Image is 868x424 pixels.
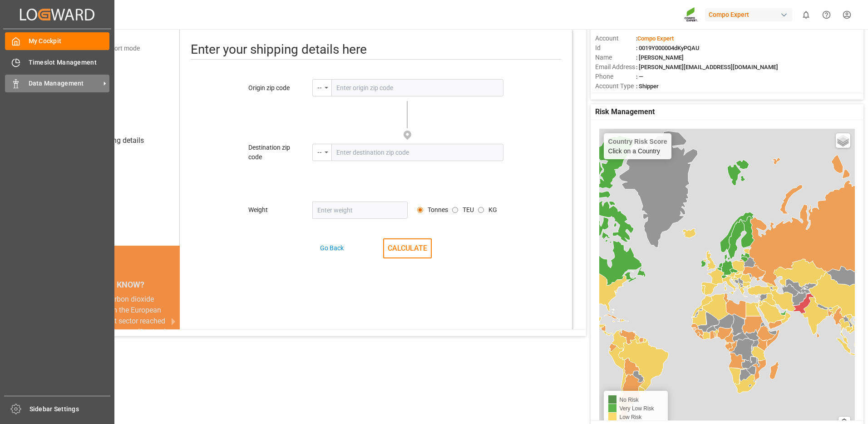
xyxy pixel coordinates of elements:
span: Email Address [595,62,636,72]
a: Layers [836,133,850,148]
span: : Shipper [636,83,659,90]
a: Timeslot Management [5,53,109,71]
span: Compo Expert [637,35,674,42]
input: Avg. container weight [478,207,484,213]
label: TEU [463,205,474,215]
div: -- [317,146,322,156]
span: No Risk [620,397,639,403]
span: : [PERSON_NAME][EMAIL_ADDRESS][DOMAIN_NAME] [636,64,778,71]
span: Timeslot Management [29,58,110,67]
h4: Country Risk Score [608,138,667,145]
span: Very Low Risk [620,405,654,412]
div: menu-button [312,144,331,161]
span: Id [595,43,636,53]
div: Click on a Country [608,138,667,155]
div: Enter your shipping details here [191,40,561,60]
span: Name [595,53,636,62]
input: Enter origin zip code [331,79,503,96]
span: Data Management [29,79,100,88]
div: Destination zip code [248,143,296,162]
button: Compo Expert [705,6,796,23]
label: KG [488,205,497,215]
span: Risk Management [595,106,655,117]
span: My Cockpit [29,36,110,46]
button: open menu [312,144,331,161]
span: Sidebar Settings [30,404,111,414]
input: Enter destination zip code [331,144,503,161]
a: My Cockpit [5,32,109,50]
span: Account Type [595,81,636,91]
div: -- [317,81,322,92]
div: Weight [248,205,296,215]
input: Avg. container weight [452,207,458,213]
span: : [636,35,674,42]
span: Phone [595,72,636,81]
div: Origin zip code [248,83,296,93]
span: Account [595,34,636,43]
div: Compo Expert [705,8,792,21]
span: : — [636,73,643,80]
span: : [PERSON_NAME] [636,54,684,61]
label: Tonnes [428,205,448,215]
span: Low Risk [620,414,642,420]
img: Screenshot%202023-09-29%20at%2010.02.21.png_1712312052.png [684,7,699,23]
button: Help Center [816,5,837,25]
div: Go Back [320,243,344,253]
input: Enter weight [312,202,408,219]
button: show 0 new notifications [796,5,816,25]
span: : 0019Y000004dKyPQAU [636,45,700,51]
button: open menu [312,79,331,96]
div: menu-button [312,79,331,96]
input: Avg. container weight [417,207,423,213]
button: next slide / item [167,294,180,348]
button: CALCULATE [383,238,432,258]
